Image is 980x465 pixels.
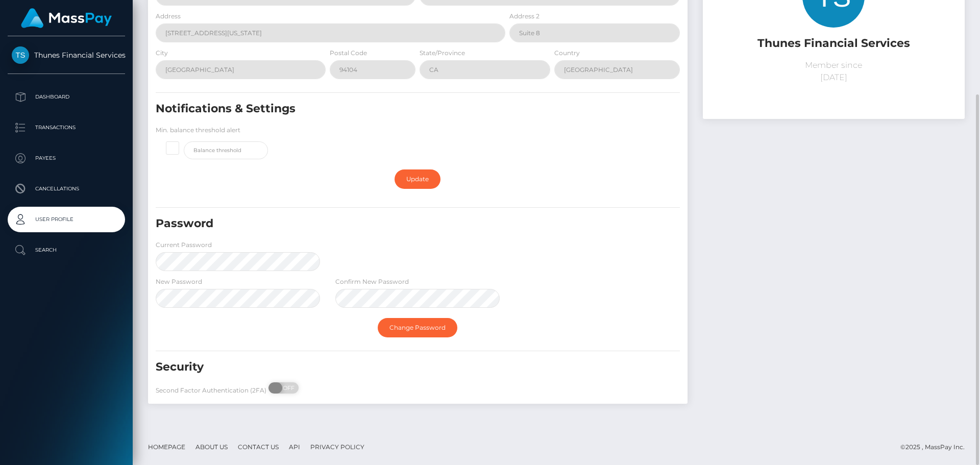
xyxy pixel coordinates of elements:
span: Thunes Financial Services [8,51,125,60]
label: New Password [156,277,202,286]
a: Payees [8,145,125,171]
a: Privacy Policy [306,439,369,455]
a: API [285,439,304,455]
p: Dashboard [12,89,121,105]
label: Postal Code [330,48,367,58]
label: Country [554,48,580,58]
div: © 2025 , MassPay Inc. [900,442,972,453]
label: Address 2 [509,12,540,21]
p: Member since [DATE] [710,59,957,84]
a: About Us [191,439,232,455]
span: OFF [274,382,300,394]
a: Cancellations [8,176,125,202]
a: Change Password [378,318,457,337]
label: City [156,48,168,58]
label: Second Factor Authentication (2FA) [156,386,266,395]
a: User Profile [8,207,125,232]
a: Search [8,237,125,263]
a: Homepage [144,439,189,455]
p: Cancellations [12,181,121,197]
label: Address [156,12,181,21]
label: Min. balance threshold alert [156,126,240,135]
a: Update [395,169,440,189]
h5: Notifications & Settings [156,101,596,117]
label: State/Province [420,48,465,58]
h5: Security [156,359,596,375]
a: Contact Us [234,439,283,455]
label: Current Password [156,240,212,250]
img: MassPay Logo [21,8,112,28]
label: Confirm New Password [335,277,409,286]
p: Payees [12,151,121,166]
h5: Thunes Financial Services [710,36,957,52]
a: Transactions [8,115,125,140]
p: Transactions [12,120,121,135]
p: Search [12,242,121,258]
img: Thunes Financial Services [12,46,29,64]
h5: Password [156,216,596,232]
p: User Profile [12,212,121,227]
a: Dashboard [8,84,125,110]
